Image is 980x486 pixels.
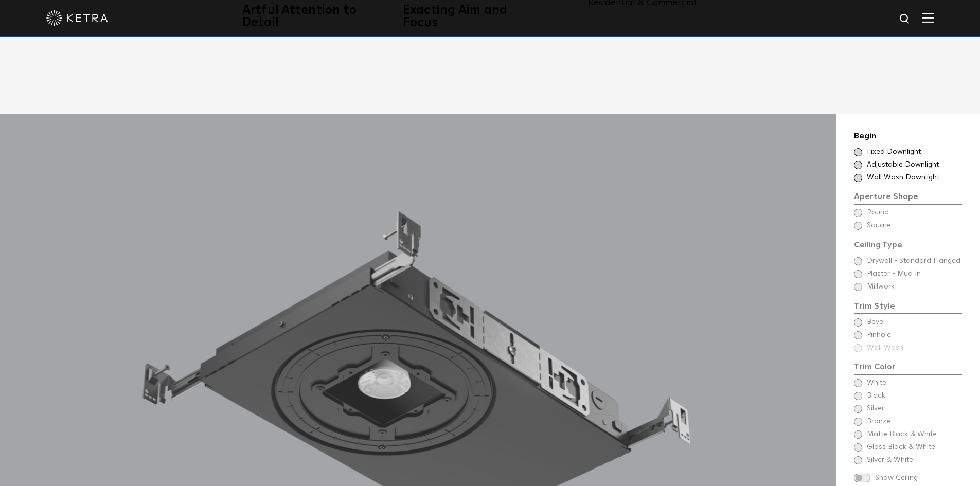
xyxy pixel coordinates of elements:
[46,10,108,26] img: ketra-logo-2019-white
[867,147,961,157] span: Fixed Downlight
[922,13,934,23] img: Hamburger%20Nav.svg
[854,130,962,144] div: Begin
[867,160,961,170] span: Adjustable Downlight
[867,173,961,183] span: Wall Wash Downlight
[899,13,912,26] img: search icon
[875,473,962,483] span: Show Ceiling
